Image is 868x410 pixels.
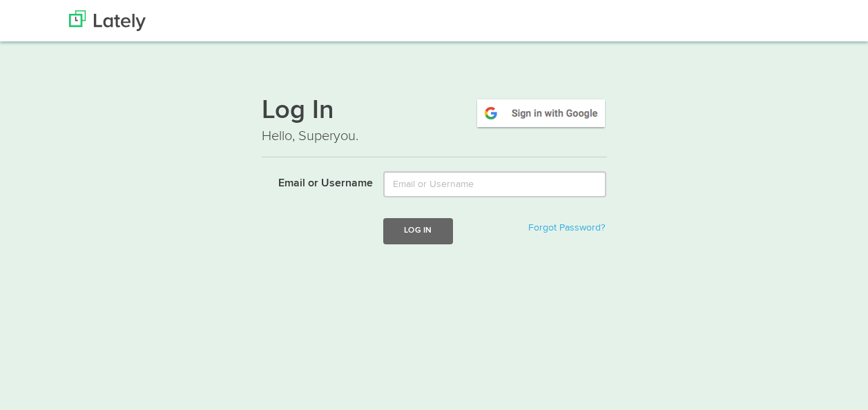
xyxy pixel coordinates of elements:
img: Lately [69,10,146,31]
p: Hello, Superyou. [262,126,607,146]
label: Email or Username [251,171,374,192]
img: google-signin.png [475,97,607,129]
button: Log In [383,218,452,244]
input: Email or Username [383,171,606,197]
a: Forgot Password? [528,223,605,233]
h1: Log In [262,97,607,126]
